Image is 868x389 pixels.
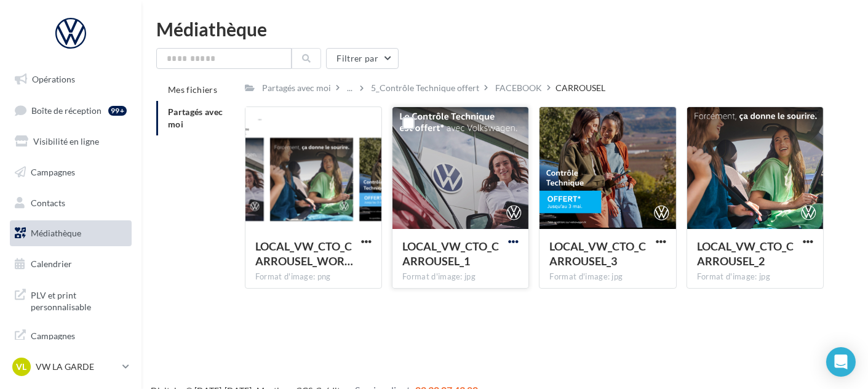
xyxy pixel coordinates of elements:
p: VW LA GARDE [36,361,117,373]
div: ... [344,79,355,97]
div: Format d'image: jpg [549,271,666,283]
div: Médiathèque [156,20,853,38]
span: LOCAL_VW_CTO_CARROUSEL_1 [402,239,499,268]
a: Médiathèque [7,220,134,246]
a: Boîte de réception99+ [7,97,134,124]
span: LOCAL_VW_CTO_CARROUSEL_WORDING [255,239,353,268]
a: Visibilité en ligne [7,129,134,154]
div: 99+ [108,106,127,116]
span: VL [17,361,27,373]
span: Mes fichiers [168,84,217,95]
span: Contacts [31,197,65,207]
span: Partagés avec moi [168,106,223,129]
div: Format d'image: jpg [402,271,519,283]
span: Calendrier [31,259,72,269]
a: Opérations [7,66,134,92]
a: Contacts [7,190,134,216]
div: FACEBOOK [495,82,542,94]
span: Visibilité en ligne [33,136,99,146]
a: PLV et print personnalisable [7,282,134,318]
span: LOCAL_VW_CTO_CARROUSEL_2 [697,239,794,268]
span: PLV et print personnalisable [31,287,127,313]
div: Format d'image: png [255,271,372,283]
span: Médiathèque [31,228,81,238]
div: Format d'image: jpg [697,271,813,283]
a: Campagnes DataOnDemand [7,323,134,359]
span: Campagnes [31,167,75,177]
span: Opérations [32,74,75,84]
span: Campagnes DataOnDemand [31,327,127,354]
a: Campagnes [7,159,134,185]
div: 5_Contrôle Technique offert [371,82,479,94]
span: LOCAL_VW_CTO_CARROUSEL_3 [549,239,646,268]
div: CARROUSEL [555,82,605,94]
span: Boîte de réception [31,105,102,115]
div: Partagés avec moi [262,82,331,94]
div: Open Intercom Messenger [826,347,856,377]
a: VL VW LA GARDE [10,355,132,379]
a: Calendrier [7,251,134,277]
button: Filtrer par [326,48,399,69]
